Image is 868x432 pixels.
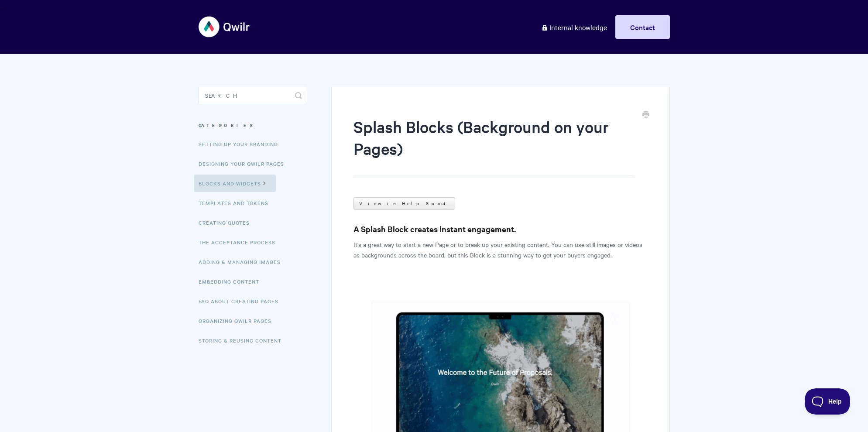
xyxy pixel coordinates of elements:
[199,273,266,290] a: Embedding Content
[615,15,670,39] a: Contact
[353,116,634,175] h1: Splash Blocks (Background on your Pages)
[199,233,282,251] a: The Acceptance Process
[535,15,614,39] a: Internal knowledge
[199,135,285,153] a: Setting up your Branding
[199,194,275,212] a: Templates and Tokens
[199,10,250,43] img: Qwilr Help Center
[642,110,649,120] a: Print this Article
[805,388,851,415] iframe: Toggle Customer Support
[199,312,278,329] a: Organizing Qwilr Pages
[199,253,287,271] a: Adding & Managing Images
[199,332,288,349] a: Storing & Reusing Content
[353,223,516,234] strong: A Splash Block creates instant engagement.
[199,87,307,104] input: Search
[353,197,455,209] a: View in Help Scout
[199,292,285,310] a: FAQ About Creating Pages
[194,175,276,192] a: Blocks and Widgets
[199,155,291,172] a: Designing Your Qwilr Pages
[353,239,647,260] p: It's a great way to start a new Page or to break up your existing content. You can use still imag...
[199,214,256,231] a: Creating Quotes
[199,117,307,133] h3: Categories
